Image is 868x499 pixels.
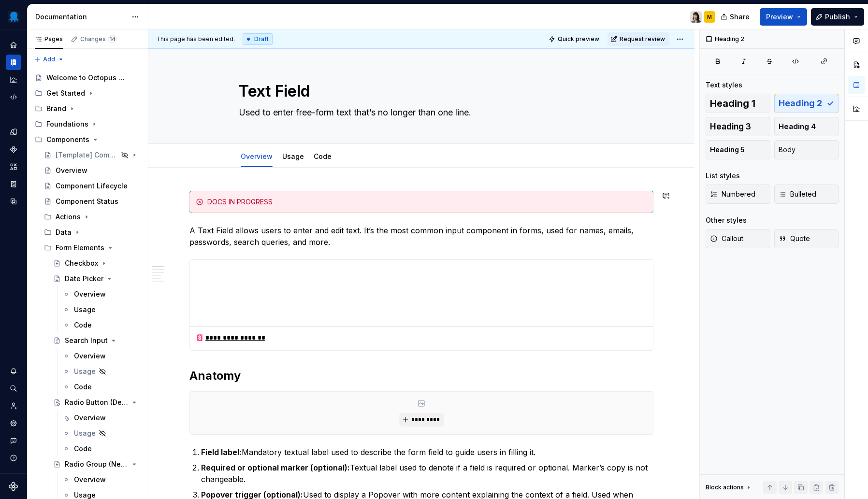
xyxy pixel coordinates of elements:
a: Usage [58,302,144,317]
div: Data [56,228,72,237]
div: [Template] Component [56,150,118,160]
div: Code automation [6,89,21,105]
a: Radio Group (New) [49,456,144,472]
a: Invite team [6,398,21,413]
strong: Field label: [201,447,242,457]
a: Usage [58,364,144,379]
div: Search ⌘K [6,381,21,396]
span: Heading 1 [710,99,755,108]
div: Get Started [31,86,144,101]
div: Components [46,135,89,144]
button: Add [31,53,67,66]
div: Overview [74,413,106,423]
span: Heading 4 [779,122,816,131]
div: Radio Group (New) [65,459,129,469]
textarea: Text Field [237,80,602,103]
span: Heading 5 [710,145,745,155]
a: Code [58,379,144,395]
span: Bulleted [779,189,816,199]
button: Body [774,140,839,159]
span: Heading 3 [710,122,751,131]
span: Publish [825,12,850,22]
a: Usage [58,426,144,441]
span: 14 [108,35,117,43]
div: Usage [278,146,308,166]
span: Preview [766,12,793,22]
svg: Supernova Logo [9,482,18,491]
div: Block actions [706,481,752,494]
a: Code [58,441,144,456]
a: Assets [6,159,21,174]
button: Quote [774,229,839,248]
p: Textual label used to denote if a field is required or optional. Marker’s copy is not changeable. [201,462,653,485]
span: Body [779,145,796,155]
a: Settings [6,415,21,431]
button: Heading 4 [774,117,839,136]
a: Overview [58,286,144,302]
a: Analytics [6,72,21,87]
button: Request review [608,32,669,46]
button: Share [716,8,756,26]
p: Mandatory textual label used to describe the form field to guide users in filling it. [201,446,653,458]
div: List styles [706,171,740,181]
a: Component Lifecycle [40,178,144,194]
div: Form Elements [40,240,144,256]
a: [Template] Component [40,147,144,163]
div: Foundations [31,116,144,132]
div: Design tokens [6,124,21,140]
div: Foundations [46,119,88,129]
a: Component Status [40,194,144,209]
div: Documentation [35,12,127,22]
img: fcf53608-4560-46b3-9ec6-dbe177120620.png [8,11,19,23]
a: Code [314,152,332,160]
div: M [707,13,712,21]
div: Welcome to Octopus Design System [46,73,126,83]
div: Date Picker [65,274,103,284]
a: Radio Button (Deprecated) [49,395,144,410]
button: Numbered [706,185,770,204]
div: Code [74,382,92,392]
a: Welcome to Octopus Design System [31,70,144,86]
div: Usage [74,367,96,376]
a: Storybook stories [6,176,21,192]
div: Actions [40,209,144,225]
span: Request review [620,35,665,43]
a: Overview [58,348,144,364]
a: Overview [58,410,144,426]
div: DOCS IN PROGRESS [207,197,647,207]
img: Karolina Szczur [690,11,702,23]
button: Preview [760,8,807,26]
div: Code [74,320,92,330]
button: Heading 3 [706,117,770,136]
div: Overview [74,475,106,485]
a: Components [6,142,21,157]
span: Quote [779,234,810,243]
p: A Text Field allows users to enter and edit text. It’s the most common input component in forms, ... [189,225,653,248]
div: Overview [74,351,106,361]
div: Form Elements [56,243,104,253]
div: Pages [35,35,63,43]
div: Usage [74,305,96,314]
div: Text styles [706,80,742,90]
div: Brand [31,101,144,116]
div: Other styles [706,215,747,225]
button: Bulleted [774,185,839,204]
div: Actions [56,212,81,222]
div: Draft [243,33,273,45]
div: Usage [74,428,96,438]
div: Contact support [6,433,21,448]
a: Overview [40,163,144,178]
div: Overview [56,166,87,175]
a: Home [6,37,21,53]
a: Search Input [49,333,144,348]
span: Callout [710,234,743,243]
div: Overview [74,289,106,299]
